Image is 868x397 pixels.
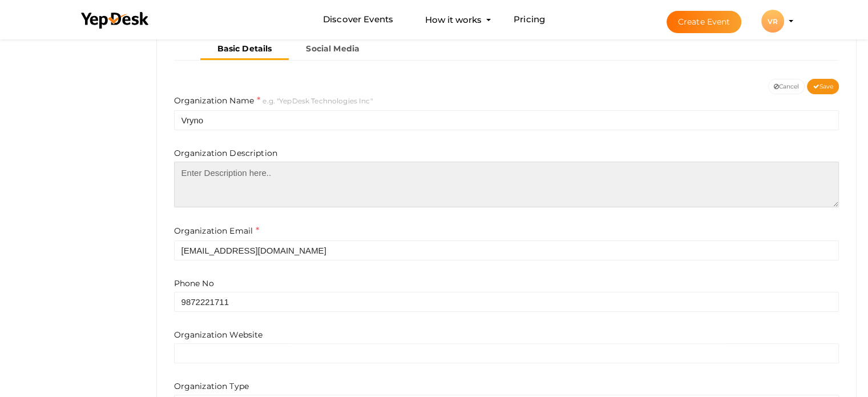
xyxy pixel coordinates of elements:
button: Save [807,79,839,94]
label: Phone No [174,278,214,289]
a: Discover Events [323,9,393,30]
button: Cancel [768,79,805,94]
b: Social Media [306,43,360,54]
label: Organization Website [174,329,263,340]
label: Organization Type [174,380,249,392]
label: Organization Name [174,94,261,107]
input: Name of company [174,110,839,130]
input: Enter company phone number [174,292,839,312]
a: Pricing [514,9,545,30]
div: VR [761,10,784,33]
span: e.g. "YepDesk Technologies Inc" [263,97,372,105]
button: Create Event [667,11,742,33]
label: Organization Email [174,224,260,238]
input: Enter company email [174,240,839,260]
label: Organization Description [174,147,277,159]
profile-pic: VR [761,17,784,26]
button: Social Media [289,39,377,58]
button: How it works [422,9,485,30]
button: Basic Details [200,39,289,60]
button: VR [758,9,788,33]
b: Basic Details [217,43,272,54]
span: Save [813,83,833,90]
